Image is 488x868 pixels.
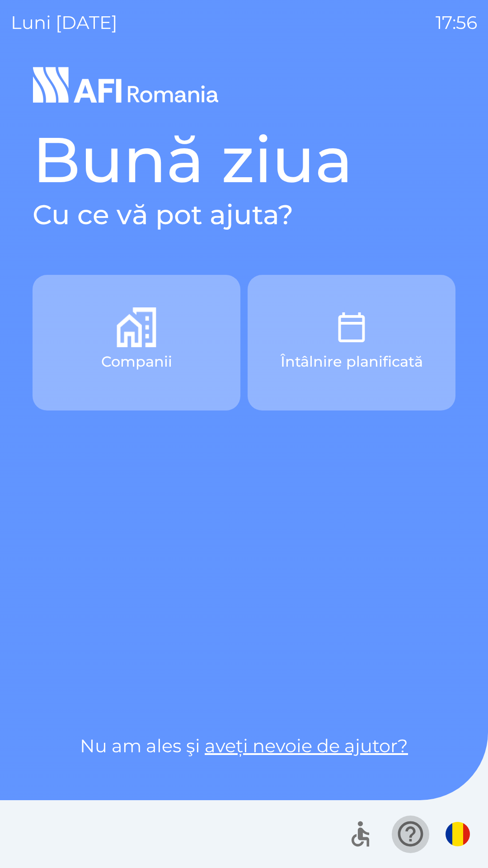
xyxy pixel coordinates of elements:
button: Întâlnire planificată [248,275,455,410]
p: Întâlnire planificată [281,351,423,373]
img: Logo [33,63,455,107]
p: luni [DATE] [11,9,117,36]
p: Companii [101,351,172,373]
img: ro flag [446,822,470,846]
img: 91d325ef-26b3-4739-9733-70a8ac0e35c7.png [332,307,371,347]
p: 17:56 [436,9,477,36]
h2: Cu ce vă pot ajuta? [33,198,455,231]
img: b9f982fa-e31d-4f99-8b4a-6499fa97f7a5.png [117,307,156,347]
a: aveți nevoie de ajutor? [205,735,408,757]
button: Companii [33,275,240,410]
p: Nu am ales şi [33,732,455,759]
h1: Bună ziua [33,121,455,198]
